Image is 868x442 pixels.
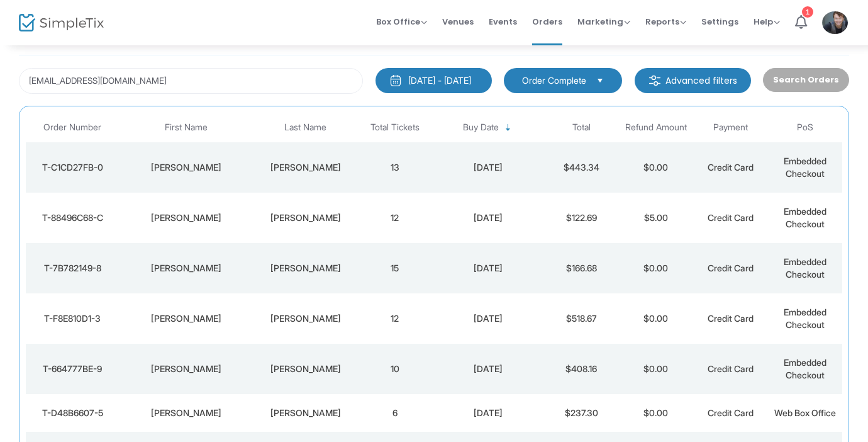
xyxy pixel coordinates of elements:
[489,6,517,38] span: Events
[257,161,355,174] div: Nulty
[435,407,541,419] div: 2024-11-07
[503,123,513,133] span: Sortable
[376,16,427,28] span: Box Office
[357,193,432,243] td: 12
[29,262,116,275] div: T-7B782149-8
[284,122,326,133] span: Last Name
[754,16,780,28] span: Help
[435,363,541,375] div: 2025-03-11
[357,113,432,142] th: Total Tickets
[708,363,754,374] span: Credit Card
[257,212,355,224] div: Nulty
[29,407,116,419] div: T-D48B6607-5
[29,161,116,174] div: T-C1CD27FB-0
[784,357,826,380] span: Embedded Checkout
[591,74,609,88] button: Select
[357,344,432,394] td: 10
[645,16,686,28] span: Reports
[713,122,748,133] span: Payment
[122,161,250,174] div: Charlene
[618,113,693,142] th: Refund Amount
[708,407,754,418] span: Credit Card
[19,68,363,94] input: Search by name, email, phone, order number, ip address, or last 4 digits of card
[544,113,619,142] th: Total
[774,407,836,418] span: Web Box Office
[544,243,619,293] td: $166.68
[618,293,693,344] td: $0.00
[257,407,355,419] div: Nulty
[357,142,432,193] td: 13
[122,363,250,375] div: Charlene
[701,6,738,38] span: Settings
[165,122,208,133] span: First Name
[802,6,813,18] div: 1
[389,74,402,87] img: monthly
[532,6,562,38] span: Orders
[357,243,432,293] td: 15
[784,156,826,179] span: Embedded Checkout
[435,161,541,174] div: 2025-09-05
[618,394,693,432] td: $0.00
[376,68,492,93] button: [DATE] - [DATE]
[43,122,101,133] span: Order Number
[544,293,619,344] td: $518.67
[618,193,693,243] td: $5.00
[29,312,116,325] div: T-F8E810D1-3
[435,212,541,224] div: 2025-08-23
[435,262,541,275] div: 2025-08-23
[463,122,499,133] span: Buy Date
[577,16,630,28] span: Marketing
[357,293,432,344] td: 12
[257,312,355,325] div: Nulty
[442,6,474,38] span: Venues
[122,262,250,275] div: Charlene
[522,74,586,87] span: Order Complete
[618,142,693,193] td: $0.00
[435,312,541,325] div: 2025-07-12
[708,313,754,324] span: Credit Card
[797,122,813,133] span: PoS
[257,363,355,375] div: Nulty
[357,394,432,432] td: 6
[708,162,754,173] span: Credit Card
[784,206,826,229] span: Embedded Checkout
[708,212,754,223] span: Credit Card
[29,363,116,375] div: T-664777BE-9
[257,262,355,275] div: Nulty
[635,68,751,93] m-button: Advanced filters
[544,193,619,243] td: $122.69
[708,263,754,273] span: Credit Card
[408,74,471,87] div: [DATE] - [DATE]
[784,256,826,280] span: Embedded Checkout
[29,212,116,224] div: T-88496C68-C
[544,142,619,193] td: $443.34
[122,407,250,419] div: Charlene
[122,312,250,325] div: Charlene
[544,394,619,432] td: $237.30
[122,212,250,224] div: Charlene
[784,307,826,330] span: Embedded Checkout
[544,344,619,394] td: $408.16
[618,344,693,394] td: $0.00
[648,74,661,87] img: filter
[618,243,693,293] td: $0.00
